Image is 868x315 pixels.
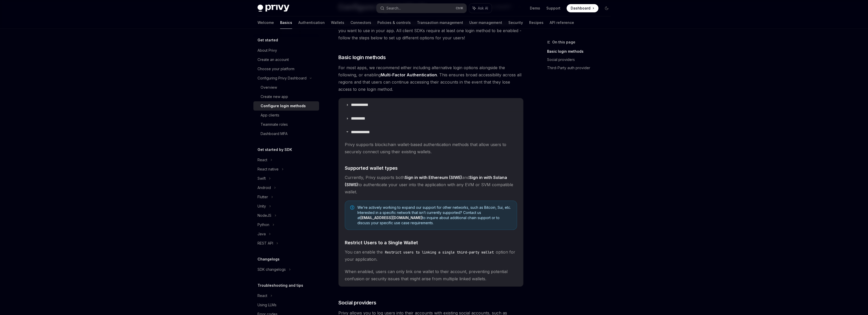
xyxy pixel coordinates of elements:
[261,121,288,128] div: Teammate roles
[469,4,492,13] button: Ask AI
[338,54,386,61] span: Basic login methods
[253,46,319,55] a: About Privy
[345,248,517,263] span: You can enable the option for your application.
[417,16,463,29] a: Transaction management
[257,212,271,219] div: NodeJS
[567,4,598,12] a: Dashboard
[338,299,376,306] span: Social providers
[529,16,543,29] a: Recipes
[478,6,488,11] span: Ask AI
[280,16,292,29] a: Basics
[381,72,437,78] a: Multi-Factor Authentication
[530,6,540,11] a: Demo
[253,92,319,101] a: Create new app
[571,6,590,11] span: Dashboard
[257,57,289,63] div: Create an account
[345,141,517,155] span: Privy supports blockchain wallet-based authentication methods that allow users to securely connec...
[360,215,422,220] a: [EMAIL_ADDRESS][DOMAIN_NAME]
[261,84,277,91] div: Overview
[469,16,502,29] a: User management
[257,37,278,43] h5: Get started
[257,47,277,53] div: About Privy
[257,222,269,228] div: Python
[603,4,611,12] button: Toggle dark mode
[253,120,319,129] a: Teammate roles
[261,103,306,109] div: Configure login methods
[261,131,288,137] div: Dashboard MFA
[386,5,401,11] div: Search...
[339,125,523,286] details: **** **** **Privy supports blockchain wallet-based authentication methods that allow users to sec...
[377,4,466,13] button: Search...CtrlK
[257,157,267,163] div: React
[508,16,523,29] a: Security
[377,16,411,29] a: Policies & controls
[345,268,517,282] span: When enabled, users can only link one wallet to their account, preventing potential confusion or ...
[350,16,371,29] a: Connectors
[331,16,344,29] a: Wallets
[257,5,289,12] img: dark logo
[257,75,307,81] div: Configuring Privy Dashboard
[546,6,560,11] a: Support
[338,64,523,93] span: For most apps, we recommend either including alternative login options alongside the following, o...
[547,64,615,72] a: Third-Party auth provider
[257,185,271,191] div: Android
[257,66,294,72] div: Choose your platform
[345,239,418,246] span: Restrict Users to a Single Wallet
[253,129,319,138] a: Dashboard MFA
[257,175,266,182] div: Swift
[257,231,266,237] div: Java
[261,112,279,118] div: App clients
[547,56,615,64] a: Social providers
[257,256,280,262] h5: Changelogs
[257,203,266,209] div: Unity
[253,111,319,120] a: App clients
[405,175,462,180] strong: Sign in with Ethereum (SIWE)
[253,83,319,92] a: Overview
[257,194,268,200] div: Flutter
[253,300,319,310] a: Using LLMs
[550,16,574,29] a: API reference
[261,94,288,100] div: Create new app
[345,174,517,195] span: Currently, Privy supports both and to authenticate your user into the application with any EVM or...
[338,20,523,41] span: If you plan on using Privy for user onboarding, you’ll need to configure the login methods you wa...
[345,165,398,172] span: Supported wallet types
[257,266,286,273] div: SDK changelogs
[383,249,496,255] code: Restrict users to linking a single third-party wallet
[456,6,463,10] span: Ctrl K
[552,39,575,45] span: On this page
[298,16,325,29] a: Authentication
[253,55,319,64] a: Create an account
[257,166,279,172] div: React native
[257,240,273,246] div: REST API
[253,101,319,111] a: Configure login methods
[357,205,512,226] span: We’re actively working to expand our support for other networks, such as Bitcoin, Sui, etc. Inter...
[257,282,303,289] h5: Troubleshooting and tips
[257,302,276,308] div: Using LLMs
[257,147,292,153] h5: Get started by SDK
[547,47,615,56] a: Basic login methods
[257,293,267,299] div: React
[350,205,354,210] svg: Note
[253,64,319,74] a: Choose your platform
[257,16,274,29] a: Welcome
